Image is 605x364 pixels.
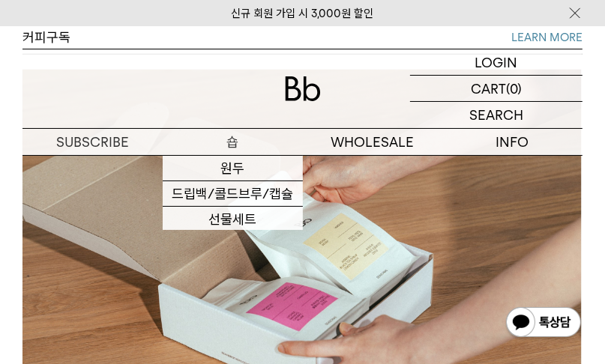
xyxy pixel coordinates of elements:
a: 신규 회원 가입 시 3,000원 할인 [232,7,374,20]
p: INFO [442,129,583,155]
p: (0) [506,76,522,101]
a: LOGIN [410,49,583,76]
p: LOGIN [475,49,518,75]
p: SEARCH [469,102,523,128]
p: WHOLESALE [303,129,443,155]
img: 카카오톡 채널 1:1 채팅 버튼 [505,306,583,342]
a: CART (0) [410,76,583,102]
p: CART [471,76,506,101]
a: 원두 [163,156,303,181]
a: SUBSCRIBE [22,129,163,155]
a: 숍 [163,129,303,155]
a: 드립백/콜드브루/캡슐 [163,181,303,207]
a: 선물세트 [163,207,303,232]
img: 로고 [285,76,321,101]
